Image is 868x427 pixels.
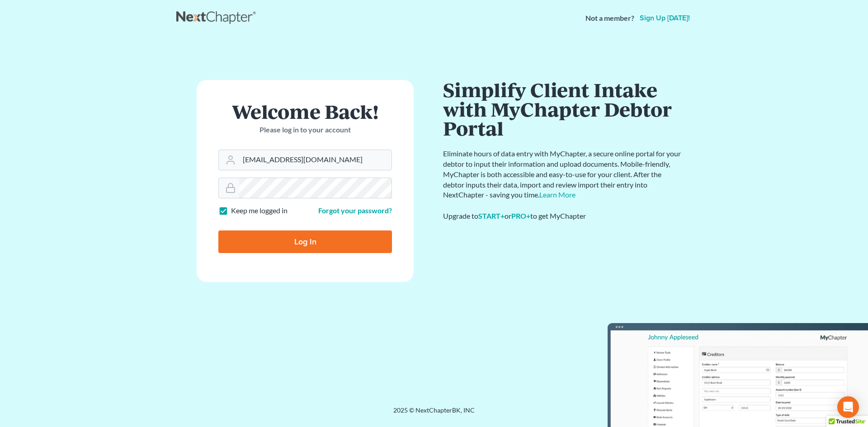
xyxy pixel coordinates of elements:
a: Forgot your password? [318,206,392,215]
a: Learn More [539,190,576,199]
p: Please log in to your account [218,125,392,135]
p: Eliminate hours of data entry with MyChapter, a secure online portal for your debtor to input the... [443,149,683,200]
div: 2025 © NextChapterBK, INC [176,406,692,422]
h1: Simplify Client Intake with MyChapter Debtor Portal [443,80,683,138]
input: Log In [218,230,392,253]
div: Open Intercom Messenger [837,396,859,418]
h1: Welcome Back! [218,102,392,121]
a: START+ [478,211,505,220]
div: Upgrade to or to get MyChapter [443,211,683,221]
a: PRO+ [511,211,530,220]
a: Sign up [DATE]! [638,14,692,22]
input: Email Address [239,150,392,170]
strong: Not a member? [585,13,634,23]
label: Keep me logged in [231,206,288,216]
